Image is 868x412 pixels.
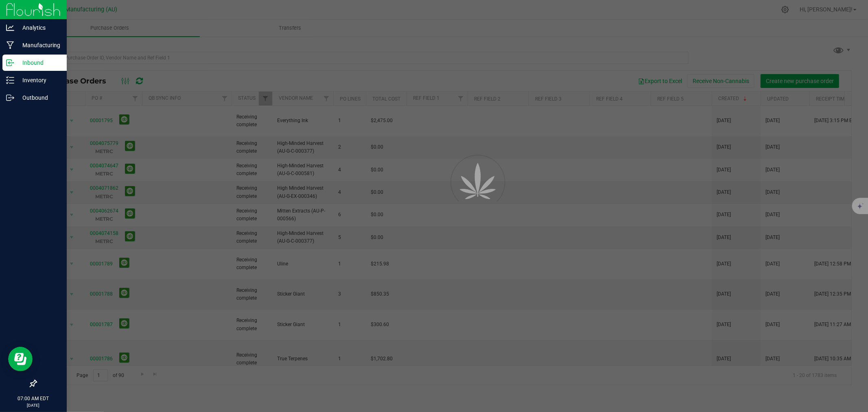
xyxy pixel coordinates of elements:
iframe: Resource center [8,347,33,371]
inline-svg: Analytics [6,24,14,32]
inline-svg: Inbound [6,59,14,67]
p: Inventory [14,75,63,85]
p: Outbound [14,93,63,103]
p: Analytics [14,23,63,33]
inline-svg: Manufacturing [6,41,14,49]
inline-svg: Outbound [6,94,14,102]
p: [DATE] [4,402,63,408]
p: Inbound [14,58,63,68]
inline-svg: Inventory [6,76,14,84]
p: Manufacturing [14,40,63,50]
p: 07:00 AM EDT [4,395,63,402]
